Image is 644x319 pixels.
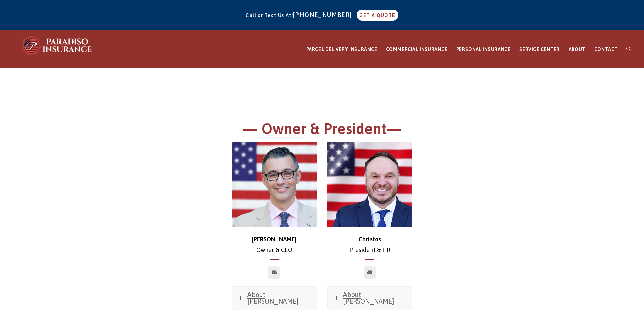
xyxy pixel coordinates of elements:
p: President & HR [327,234,413,256]
span: Call or Text Us At: [246,12,293,18]
p: Owner & CEO [232,234,317,256]
span: About [PERSON_NAME] [247,291,299,305]
span: ABOUT [569,47,586,52]
span: PARCEL DELIVERY INSURANCE [306,47,377,52]
a: GET A QUOTE [357,10,398,21]
a: PARCEL DELIVERY INSURANCE [302,31,382,68]
img: Christos_500x500 [327,142,413,227]
a: About [PERSON_NAME] [328,287,412,310]
span: PERSONAL INSURANCE [456,47,511,52]
img: chris-500x500 (1) [232,142,317,227]
strong: Christos [359,236,381,243]
img: Paradiso Insurance [20,35,95,56]
strong: [PERSON_NAME] [252,236,297,243]
a: [PHONE_NUMBER] [293,11,355,18]
span: CONTACT [594,47,618,52]
a: SERVICE CENTER [515,31,564,68]
a: COMMERCIAL INSURANCE [382,31,452,68]
h1: — Owner & President— [136,119,508,142]
a: About [PERSON_NAME] [232,287,317,310]
span: About [PERSON_NAME] [343,291,395,305]
a: ABOUT [564,31,590,68]
a: PERSONAL INSURANCE [452,31,515,68]
span: COMMERCIAL INSURANCE [386,47,448,52]
span: SERVICE CENTER [519,47,559,52]
a: CONTACT [590,31,622,68]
